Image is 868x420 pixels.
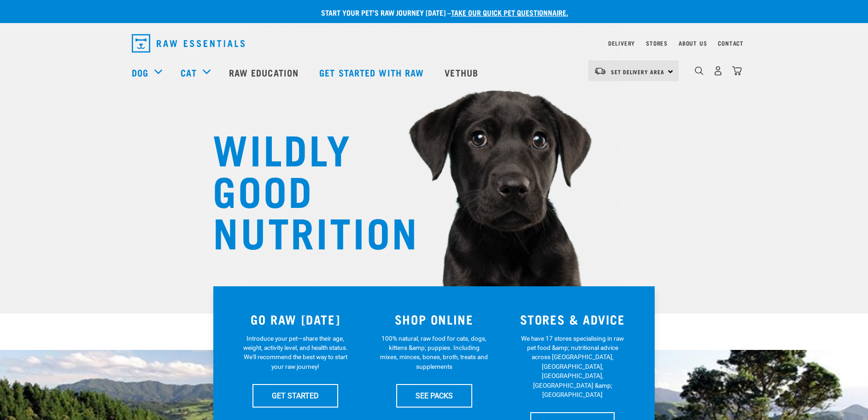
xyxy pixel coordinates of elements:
[396,384,472,407] a: SEE PACKS
[213,127,397,251] h1: WILDLY GOOD NUTRITION
[594,67,606,75] img: van-moving.png
[695,66,704,75] img: home-icon-1@2x.png
[451,10,568,14] a: take our quick pet questionnaire.
[232,312,359,326] h3: GO RAW [DATE]
[713,66,723,76] img: user.png
[679,41,707,45] a: About Us
[132,65,148,79] a: Dog
[732,66,742,76] img: home-icon@2x.png
[241,334,350,372] p: Introduce your pet—share their age, weight, activity level, and health status. We'll recommend th...
[611,70,664,73] span: Set Delivery Area
[370,312,498,326] h3: SHOP ONLINE
[608,41,635,45] a: Delivery
[718,41,744,45] a: Contact
[220,54,310,91] a: Raw Education
[124,30,744,56] nav: dropdown navigation
[509,312,636,326] h3: STORES & ADVICE
[518,334,627,400] p: We have 17 stores specialising in raw pet food &amp; nutritional advice across [GEOGRAPHIC_DATA],...
[646,41,668,45] a: Stores
[435,54,490,91] a: Vethub
[380,334,488,372] p: 100% natural, raw food for cats, dogs, kittens &amp; puppies. Including mixes, minces, bones, bro...
[310,54,435,91] a: Get started with Raw
[132,34,245,53] img: Raw Essentials Logo
[181,65,196,79] a: Cat
[252,384,338,407] a: GET STARTED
